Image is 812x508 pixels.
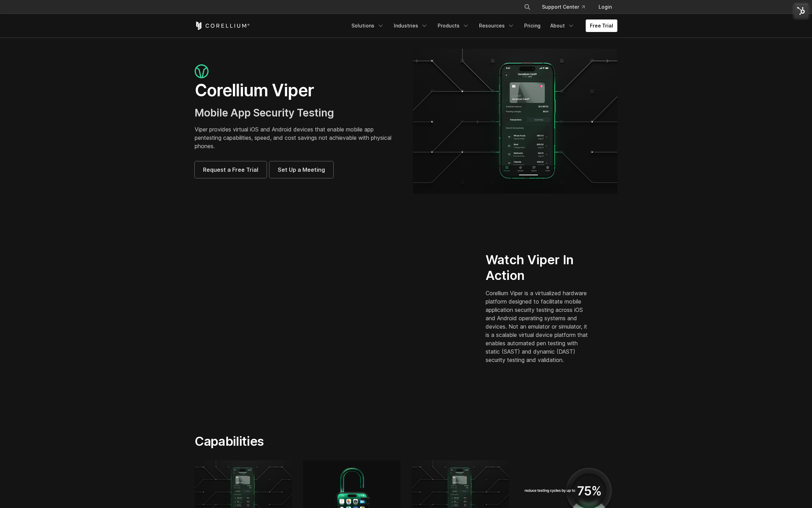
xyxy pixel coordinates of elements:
a: Free Trial [586,19,617,32]
span: Set Up a Meeting [278,166,325,174]
p: Viper provides virtual iOS and Android devices that enable mobile app pentesting capabilities, sp... [195,125,399,150]
h1: Corellium Viper [195,80,399,101]
a: About [546,19,579,32]
button: Search [521,1,534,13]
span: Mobile App Security Testing [195,106,334,119]
img: viper_icon_large [195,64,209,79]
a: Products [433,19,473,32]
img: HubSpot Tools Menu Toggle [794,3,809,18]
img: viper_hero [413,49,617,194]
h2: Capabilities [195,434,472,449]
a: Pricing [520,19,545,32]
a: Corellium Home [195,22,250,30]
a: Set Up a Meeting [269,161,333,178]
a: Resources [475,19,519,32]
a: Login [593,1,617,13]
a: Support Center [536,1,590,13]
span: Request a Free Trial [203,166,258,174]
a: Request a Free Trial [195,161,267,178]
a: Solutions [347,19,388,32]
h2: Watch Viper In Action [486,252,591,283]
a: Industries [390,19,432,32]
div: Navigation Menu [347,19,617,32]
div: Navigation Menu [515,1,617,13]
p: Corellium Viper is a virtualized hardware platform designed to facilitate mobile application secu... [486,289,591,364]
